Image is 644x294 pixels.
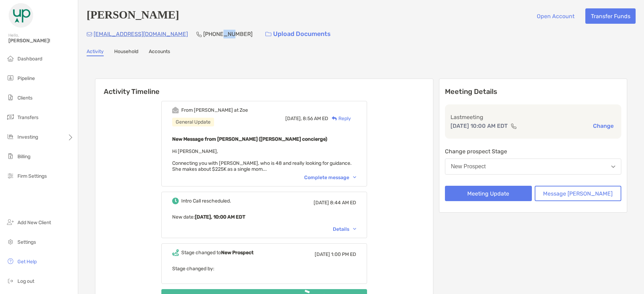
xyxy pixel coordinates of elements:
[6,257,15,265] img: get-help icon
[114,49,138,56] a: Household
[531,8,580,24] button: Open Account
[181,250,254,256] div: Stage changed to
[353,176,356,178] img: Chevron icon
[6,171,15,180] img: firm-settings icon
[172,136,327,142] b: New Message from [PERSON_NAME] ([PERSON_NAME] concierge)
[17,95,32,101] span: Clients
[196,31,202,37] img: Phone Icon
[6,54,15,63] img: dashboard icon
[221,250,254,256] b: New Prospect
[261,27,335,42] a: Upload Documents
[17,278,34,284] span: Log out
[95,79,433,96] h6: Activity Timeline
[172,198,179,204] img: Event icon
[6,277,15,285] img: logout icon
[195,214,245,220] b: [DATE], 10:00 AM EDT
[332,116,337,121] img: Reply icon
[445,186,532,201] button: Meeting Update
[535,186,622,201] button: Message [PERSON_NAME]
[172,213,356,221] p: New date :
[87,8,179,24] h4: [PERSON_NAME]
[451,163,486,170] div: New Prospect
[6,74,15,82] img: pipeline icon
[353,228,356,230] img: Chevron icon
[333,226,356,232] div: Details
[285,116,302,122] span: [DATE],
[6,218,15,226] img: add_new_client icon
[331,251,356,257] span: 1:00 PM ED
[511,123,517,129] img: communication type
[328,115,351,122] div: Reply
[6,132,15,141] img: investing icon
[17,154,30,160] span: Billing
[17,56,42,62] span: Dashboard
[172,249,179,256] img: Event icon
[611,166,615,168] img: Open dropdown arrow
[585,8,636,24] button: Transfer Funds
[445,147,621,156] p: Change prospect Stage
[8,38,74,44] span: [PERSON_NAME]!
[172,148,352,172] span: Hi [PERSON_NAME], Connecting you with [PERSON_NAME], who is 48 and really looking for guidance. S...
[303,116,328,122] span: 8:56 AM ED
[94,30,188,38] p: [EMAIL_ADDRESS][DOMAIN_NAME]
[445,159,621,175] button: New Prospect
[451,113,616,122] p: Last meeting
[17,239,36,245] span: Settings
[6,113,15,121] img: transfers icon
[330,200,356,206] span: 8:44 AM ED
[8,3,34,28] img: Zoe Logo
[314,200,329,206] span: [DATE]
[149,49,170,56] a: Accounts
[181,198,231,204] div: Intro Call rescheduled.
[315,251,330,257] span: [DATE]
[17,259,37,265] span: Get Help
[17,75,35,81] span: Pipeline
[6,93,15,102] img: clients icon
[17,115,38,120] span: Transfers
[265,32,271,37] img: button icon
[451,122,508,130] p: [DATE] 10:00 AM EDT
[87,49,104,56] a: Activity
[181,107,248,113] div: From [PERSON_NAME] at Zoe
[304,175,356,181] div: Complete message
[445,87,621,96] p: Meeting Details
[172,118,214,126] div: General Update
[203,30,253,38] p: [PHONE_NUMBER]
[6,237,15,246] img: settings icon
[17,173,47,179] span: Firm Settings
[172,264,356,273] p: Stage changed by:
[17,134,38,140] span: Investing
[6,152,15,160] img: billing icon
[87,32,92,36] img: Email Icon
[591,122,616,130] button: Change
[172,107,179,113] img: Event icon
[17,220,51,226] span: Add New Client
